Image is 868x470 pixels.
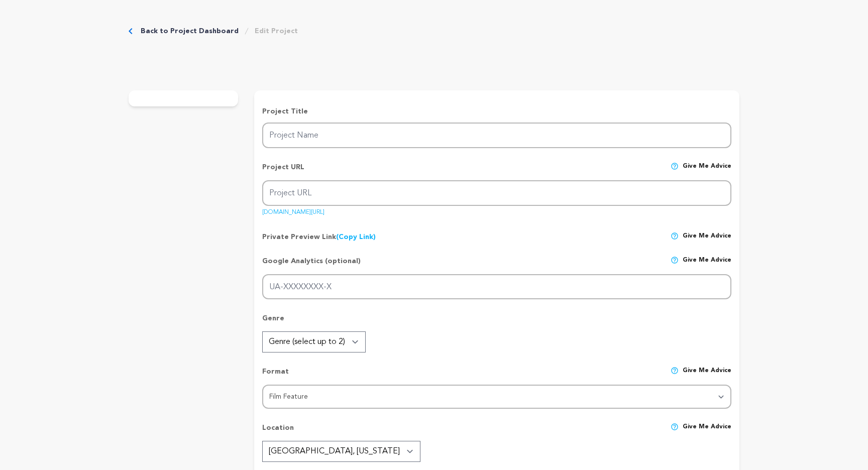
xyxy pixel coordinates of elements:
p: Format [262,367,289,385]
input: Project Name [262,123,731,148]
img: help-circle.svg [671,423,679,431]
div: Breadcrumb [129,26,298,36]
p: Genre [262,313,731,331]
p: Project Title [262,106,731,116]
input: Project URL [262,180,731,206]
p: Project URL [262,162,304,180]
span: Give me advice [683,423,731,441]
p: Location [262,423,294,441]
img: help-circle.svg [671,367,679,375]
img: help-circle.svg [671,232,679,240]
img: help-circle.svg [671,162,679,170]
p: Google Analytics (optional) [262,256,361,274]
input: UA-XXXXXXXX-X [262,274,731,300]
span: Give me advice [683,256,731,274]
a: Edit Project [255,26,298,36]
span: Give me advice [683,162,731,180]
span: Give me advice [683,232,731,242]
a: [DOMAIN_NAME][URL] [262,205,324,215]
a: Back to Project Dashboard [141,26,239,36]
p: Private Preview Link [262,232,376,242]
img: help-circle.svg [671,256,679,264]
span: Give me advice [683,367,731,385]
a: (Copy Link) [336,233,376,241]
